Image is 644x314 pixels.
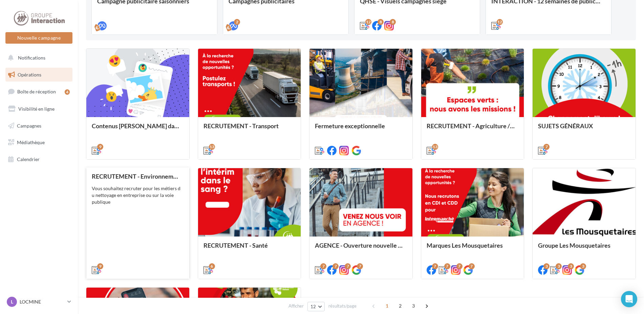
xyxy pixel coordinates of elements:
[444,263,450,269] div: 7
[97,263,103,269] div: 9
[328,303,357,309] span: résultats/page
[580,263,586,269] div: 3
[543,144,550,150] div: 7
[18,55,45,61] span: Notifications
[4,102,74,116] a: Visibilité en ligne
[288,303,304,309] span: Afficher
[378,19,384,25] div: 8
[408,300,419,311] span: 3
[17,122,41,128] span: Campagnes
[17,156,40,162] span: Calendrier
[17,139,45,145] span: Médiathèque
[469,263,475,269] div: 7
[621,291,637,307] div: Open Intercom Messenger
[390,19,396,25] div: 8
[315,122,407,136] div: Fermeture exceptionnelle
[4,135,74,150] a: Médiathèque
[4,119,74,133] a: Campagnes
[365,19,371,25] div: 12
[357,263,363,269] div: 7
[432,263,438,269] div: 7
[497,19,503,25] div: 12
[432,144,438,150] div: 13
[345,263,351,269] div: 7
[427,242,519,255] div: Marques Les Mousquetaires
[92,122,184,136] div: Contenus [PERSON_NAME] dans un esprit estival
[427,122,519,136] div: RECRUTEMENT - Agriculture / Espaces verts
[456,263,463,269] div: 7
[538,242,630,255] div: Groupe Les Mousquetaires
[92,173,184,180] div: RECRUTEMENT - Environnement
[4,68,74,82] a: Opérations
[97,144,103,150] div: 9
[209,144,215,150] div: 13
[5,295,72,308] a: L LOCMINE
[65,89,70,95] div: 4
[310,304,316,309] span: 12
[4,84,74,99] a: Boîte de réception4
[20,298,65,305] p: LOCMINE
[332,263,339,269] div: 7
[307,302,325,311] button: 12
[320,263,326,269] div: 7
[18,72,41,77] span: Opérations
[203,242,296,255] div: RECRUTEMENT - Santé
[203,122,296,136] div: RECRUTEMENT - Transport
[18,106,55,112] span: Visibilité en ligne
[315,242,407,255] div: AGENCE - Ouverture nouvelle agence
[556,263,562,269] div: 3
[543,263,550,269] div: 3
[11,298,13,305] span: L
[382,300,392,311] span: 1
[92,185,184,205] div: Vous souhaitez recruter pour les métiers d u nettoyage en entreprise ou sur la voie publique
[209,263,215,269] div: 6
[5,32,72,44] button: Nouvelle campagne
[17,89,56,94] span: Boîte de réception
[568,263,574,269] div: 3
[4,51,71,65] button: Notifications
[4,152,74,166] a: Calendrier
[234,19,240,25] div: 2
[538,122,630,136] div: SUJETS GÉNÉRAUX
[395,300,406,311] span: 2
